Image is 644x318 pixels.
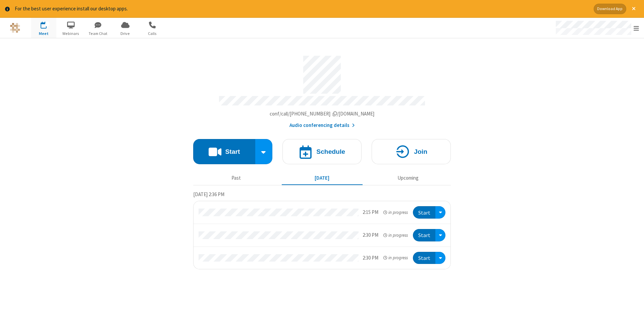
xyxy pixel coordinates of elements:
button: Download App [594,4,626,14]
div: Open menu [435,229,445,241]
div: 2:15 PM [363,209,378,216]
div: Start conference options [255,139,273,164]
button: Past [196,172,277,185]
section: Today's Meetings [193,190,451,269]
div: 2:30 PM [363,231,378,239]
button: Upcoming [368,172,448,185]
span: Meet [31,31,56,37]
button: Join [372,139,451,164]
h4: Start [225,148,240,155]
span: Copy my meeting room link [270,110,375,117]
button: Start [193,139,255,164]
button: Copy my meeting room linkCopy my meeting room link [270,110,375,118]
div: Open menu [435,252,445,264]
h4: Join [414,148,427,155]
button: Logo [2,18,28,38]
img: QA Selenium DO NOT DELETE OR CHANGE [10,23,20,33]
button: Schedule [282,139,362,164]
span: Calls [140,31,165,37]
em: in progress [383,232,408,238]
span: [DATE] 2:36 PM [193,191,224,197]
button: Close alert [629,4,639,14]
div: Open menu [549,18,644,38]
em: in progress [383,209,408,216]
button: [DATE] [282,172,363,185]
button: Audio conferencing details [289,122,355,129]
div: For the best user experience install our desktop apps. [15,5,589,13]
em: in progress [383,255,408,261]
h4: Schedule [316,148,345,155]
button: Start [413,206,435,219]
button: Start [413,229,435,241]
button: Start [413,252,435,264]
section: Account details [193,51,451,129]
div: 2:30 PM [363,254,378,262]
span: Webinars [58,31,84,37]
span: Team Chat [86,31,111,37]
span: Drive [113,31,138,37]
div: 3 [45,21,50,27]
div: Open menu [435,206,445,219]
